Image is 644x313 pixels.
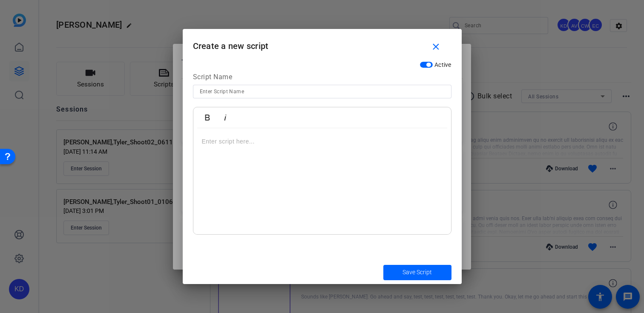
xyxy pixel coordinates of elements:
span: Active [434,61,451,68]
input: Enter Script Name [200,86,445,97]
mat-icon: close [431,42,441,52]
button: Italic (⌘I) [217,109,233,126]
div: Script Name [193,72,451,85]
button: Save Script [383,265,451,280]
h1: Create a new script [183,29,462,57]
button: Bold (⌘B) [199,109,216,126]
span: Save Script [402,268,432,277]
